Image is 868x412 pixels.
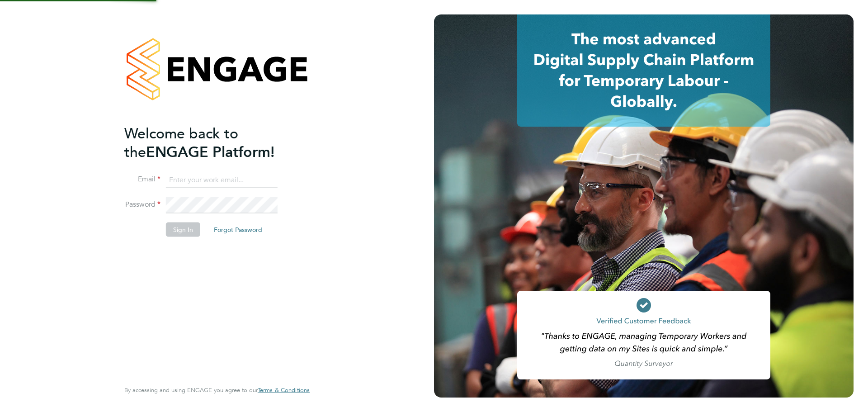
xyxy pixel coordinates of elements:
input: Enter your work email... [166,172,278,188]
a: Terms & Conditions [258,387,310,394]
h2: ENGAGE Platform! [124,124,301,161]
label: Email [124,175,160,184]
label: Password [124,200,160,209]
span: Welcome back to the [124,124,238,161]
span: By accessing and using ENGAGE you agree to our [124,386,310,394]
button: Sign In [166,223,200,237]
button: Forgot Password [207,223,269,237]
